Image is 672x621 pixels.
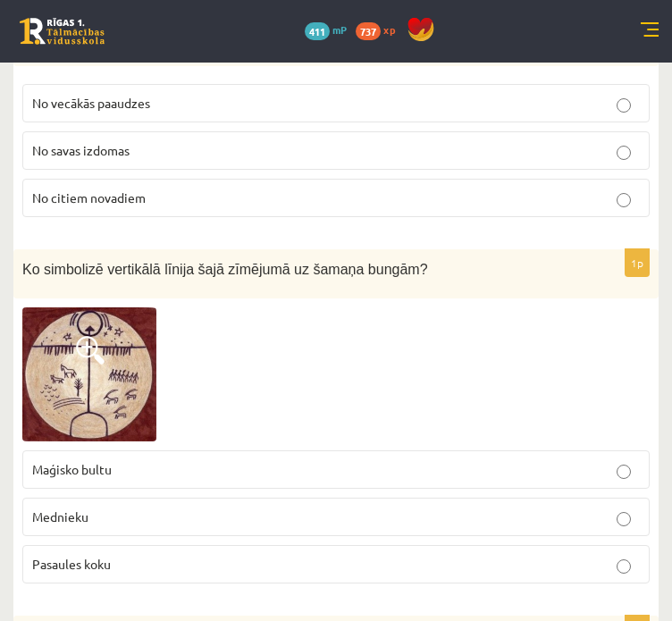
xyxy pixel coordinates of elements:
[32,142,130,158] span: No savas izdomas
[32,461,112,477] span: Maģisko bultu
[617,559,631,574] input: Pasaules koku
[32,508,88,524] span: Mednieku
[625,248,650,277] p: 1p
[617,512,631,526] input: Mednieku
[32,95,150,111] span: No vecākās paaudzes
[22,262,428,277] span: Ko simbolizē vertikālā līnija šajā zīmējumā uz šamaņa bungām?
[32,556,111,572] span: Pasaules koku
[332,22,347,37] span: mP
[32,189,146,206] span: No citiem novadiem
[383,22,395,37] span: xp
[22,307,156,441] img: 1.jpg
[617,98,631,113] input: No vecākās paaudzes
[356,22,404,37] a: 737 xp
[20,18,105,45] a: Rīgas 1. Tālmācības vidusskola
[305,22,330,40] span: 411
[617,465,631,479] input: Maģisko bultu
[356,22,381,40] span: 737
[617,193,631,207] input: No citiem novadiem
[617,146,631,160] input: No savas izdomas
